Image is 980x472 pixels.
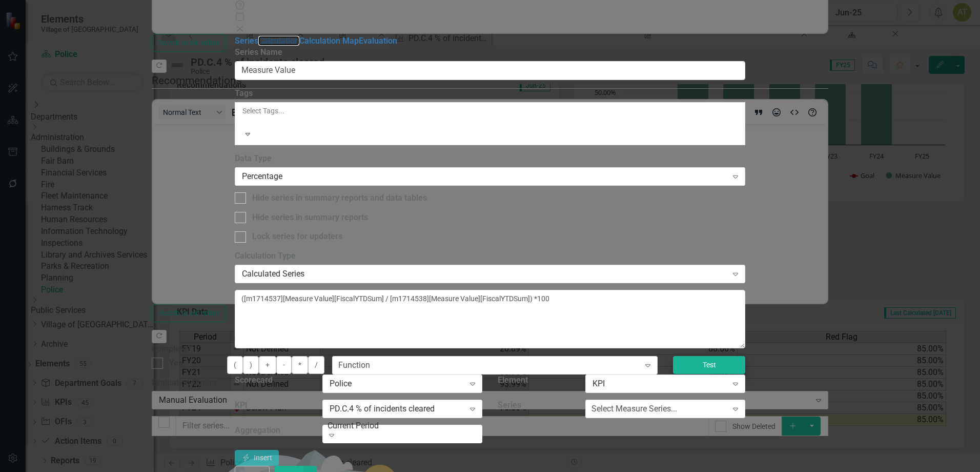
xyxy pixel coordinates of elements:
[235,375,273,386] label: Scorecard
[276,356,292,374] button: -
[359,36,397,46] a: Evaluation
[235,400,248,411] label: KPI
[235,88,745,100] label: Tags
[299,36,359,46] a: Calculation Map
[328,420,483,432] div: Current Period
[227,356,243,374] button: (
[235,47,745,58] label: Series Name
[242,268,727,280] div: Calculated Series
[252,192,427,204] div: Hide series in summary reports and data tables
[235,153,745,165] label: Data Type
[498,400,521,411] label: Series
[591,403,677,415] div: Select Measure Series...
[673,356,745,374] button: Test
[235,250,745,262] label: Calculation Type
[235,61,745,80] input: Series Name
[258,36,299,46] a: Calculation
[235,36,258,46] a: Series
[243,356,259,374] button: )
[308,356,324,374] button: /
[330,378,464,390] div: Police
[235,425,280,437] label: Aggregation
[235,290,745,348] textarea: ([m1714537][Measure Value][FiscalYTDSum] / [m1714538][Measure Value][FiscalYTDSum]) *100
[259,356,276,374] button: +
[498,375,528,386] label: Element
[338,360,370,371] div: Function
[242,106,738,116] div: Select Tags...
[252,231,342,243] div: Lock series for updaters
[330,403,464,415] div: PD.C.4 % of incidents cleared
[235,450,279,466] button: Insert
[242,170,727,182] div: Percentage
[593,378,727,390] div: KPI
[252,212,368,224] div: Hide series in summary reports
